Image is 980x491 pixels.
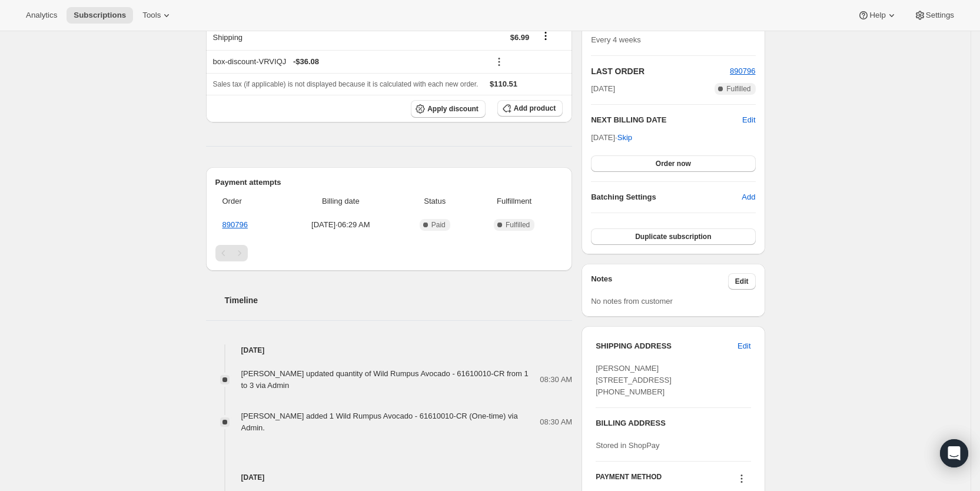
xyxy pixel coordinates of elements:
button: Edit [728,273,756,290]
h3: BILLING ADDRESS [596,417,750,429]
span: Subscriptions [74,11,126,20]
div: box-discount-VRVIQJ [213,56,483,68]
button: Shipping actions [536,29,555,42]
h2: NEXT BILLING DATE [591,114,742,126]
span: Paid [431,220,446,230]
a: 890796 [222,220,248,229]
span: Apply discount [427,104,479,114]
span: Settings [926,11,954,20]
h3: PAYMENT METHOD [596,472,662,488]
span: Duplicate subscription [635,232,711,241]
th: Shipping [206,24,366,50]
h6: Batching Settings [591,191,742,203]
button: Apply discount [411,100,486,118]
span: 08:30 AM [540,374,572,386]
span: Edit [738,340,750,352]
span: Billing date [284,195,397,207]
button: Analytics [19,7,64,24]
th: Order [215,188,281,214]
span: Help [869,11,885,20]
button: Duplicate subscription [591,228,755,245]
span: Stored in ShopPay [596,441,659,450]
span: $6.99 [510,33,530,42]
span: No notes from customer [591,297,673,306]
nav: Pagination [215,245,563,261]
button: 890796 [730,65,755,77]
span: [DATE] [591,83,615,95]
span: Add [742,191,755,203]
button: Add product [497,100,563,117]
span: Add product [514,104,556,113]
h3: Notes [591,273,728,290]
h3: SHIPPING ADDRESS [596,340,738,352]
span: - $36.08 [293,56,319,68]
button: Tools [135,7,180,24]
h4: [DATE] [206,472,573,483]
span: Edit [735,277,749,286]
button: Add [735,188,762,207]
h2: Timeline [225,294,573,306]
span: Order now [656,159,691,168]
span: Status [404,195,466,207]
div: Open Intercom Messenger [940,439,968,467]
span: [DATE] · 06:29 AM [284,219,397,231]
span: Fulfilled [506,220,530,230]
button: Settings [907,7,961,24]
button: Order now [591,155,755,172]
span: Analytics [26,11,57,20]
span: Tools [142,11,161,20]
h2: Payment attempts [215,177,563,188]
span: Fulfillment [473,195,556,207]
span: [PERSON_NAME] updated quantity of Wild Rumpus Avocado - 61610010-CR from 1 to 3 via Admin [241,369,529,390]
span: [PERSON_NAME] [STREET_ADDRESS] [PHONE_NUMBER] [596,364,672,396]
span: Every 4 weeks [591,35,641,44]
span: Skip [617,132,632,144]
span: [DATE] · [591,133,632,142]
span: 08:30 AM [540,416,572,428]
button: Edit [730,337,758,356]
h4: [DATE] [206,344,573,356]
button: Help [851,7,904,24]
span: $110.51 [490,79,517,88]
button: Skip [610,128,639,147]
a: 890796 [730,67,755,75]
span: Sales tax (if applicable) is not displayed because it is calculated with each new order. [213,80,479,88]
span: Fulfilled [726,84,750,94]
button: Subscriptions [67,7,133,24]
button: Edit [742,114,755,126]
span: [PERSON_NAME] added 1 Wild Rumpus Avocado - 61610010-CR (One-time) via Admin. [241,412,518,432]
h2: LAST ORDER [591,65,730,77]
